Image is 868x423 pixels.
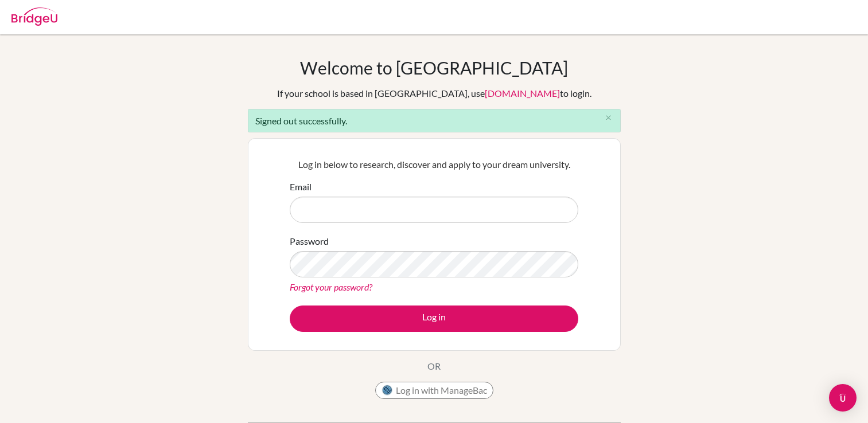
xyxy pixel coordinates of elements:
button: Log in with ManageBac [375,382,493,399]
p: OR [427,359,441,373]
button: Close [597,109,620,127]
label: Email [290,180,312,194]
a: Forgot your password? [290,281,372,292]
a: [DOMAIN_NAME] [485,88,560,99]
img: Bridge-U [11,7,57,26]
div: Open Intercom Messenger [829,384,857,412]
h1: Welcome to [GEOGRAPHIC_DATA] [300,57,568,78]
div: Signed out successfully. [248,109,621,132]
p: Log in below to research, discover and apply to your dream university. [290,158,578,171]
i: close [604,113,613,122]
div: If your school is based in [GEOGRAPHIC_DATA], use to login. [277,87,591,100]
label: Password [290,234,329,248]
button: Log in [290,305,578,332]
